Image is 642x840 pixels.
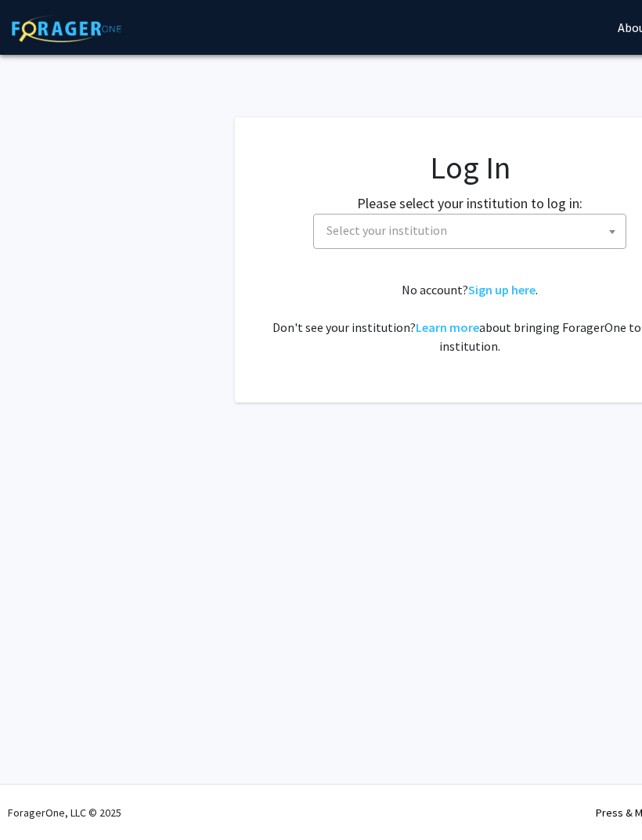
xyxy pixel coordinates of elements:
img: ForagerOne Logo [12,15,121,42]
label: Please select your institution to log in: [357,193,582,214]
div: ForagerOne, LLC © 2025 [8,785,121,840]
span: Select your institution [313,214,626,249]
a: Sign up here [468,282,536,297]
span: Select your institution [320,215,626,247]
span: Select your institution [326,222,447,238]
a: Learn more about bringing ForagerOne to your institution [416,319,479,335]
